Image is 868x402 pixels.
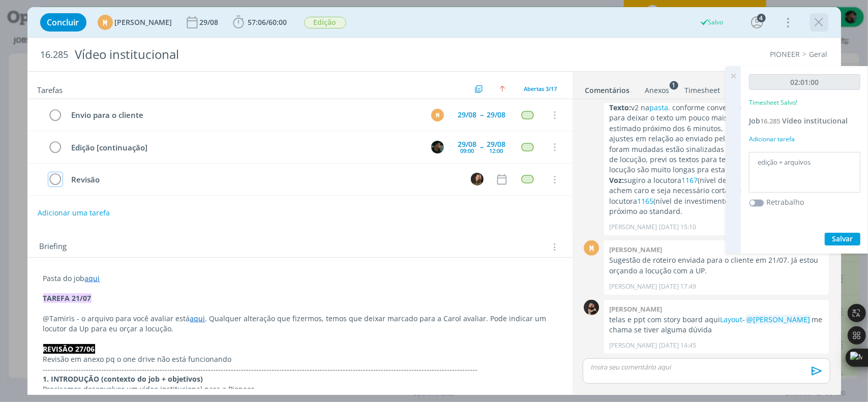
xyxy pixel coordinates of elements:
span: / [266,17,269,27]
a: 1167 [681,175,698,185]
img: K [431,141,444,153]
span: Concluir [47,18,79,26]
span: 57:06 [248,17,266,27]
strong: Voz: [609,175,624,185]
span: @[PERSON_NAME] [746,315,810,324]
p: [PERSON_NAME] [609,282,657,291]
p: @Tamiris - o arquivo para você avaliar está . Qualquer alteração que fizermos, temos que deixar m... [43,314,557,334]
div: 29/08 [487,111,506,118]
b: [PERSON_NAME] [609,245,662,254]
span: [DATE] 17:49 [659,282,696,291]
strong: TAREFA 21/07 [43,293,92,303]
button: M [430,107,445,122]
a: PIONEER [770,49,800,59]
p: [PERSON_NAME] [609,223,657,232]
p: [PERSON_NAME] [609,341,657,350]
img: J [471,173,484,185]
span: 16.285 [41,49,69,60]
span: Vídeo institucional [782,116,848,126]
div: 09:00 [461,148,474,153]
div: dialog [27,7,841,395]
span: [PERSON_NAME] [115,19,172,26]
div: Edição [continuação] [67,141,422,154]
label: Retrabalho [766,197,804,207]
div: 4 [757,14,766,22]
a: Timesheet [684,81,721,96]
a: aqui [190,314,205,323]
a: Layout [720,315,742,324]
div: Revisão [67,173,462,186]
strong: Texto: [609,103,631,112]
div: M [431,109,444,121]
p: Pasta do job [43,273,557,284]
a: 1165 [637,196,653,206]
div: 29/08 [458,111,477,118]
div: M [584,240,599,256]
span: Tarefas [38,83,63,95]
span: -- [481,111,484,118]
a: Comentários [585,81,631,96]
span: [DATE] 14:45 [659,341,696,350]
div: Envio para o cliente [67,109,422,121]
div: 29/08 [458,141,477,148]
p: v2 na . conforme conversamos, fiz alguns ajustes para deixar o texto um pouco mais curto, já que ... [609,103,824,175]
button: J [470,172,485,187]
button: 57:06/60:00 [230,14,290,30]
div: 29/08 [487,141,506,148]
div: Vídeo institucional [71,42,496,67]
a: Geral [810,49,828,59]
a: pasta [649,103,668,112]
button: 4 [749,14,765,30]
div: Anexos [645,85,670,96]
b: [PERSON_NAME] [609,304,662,314]
a: Job16.285Vídeo institucional [749,116,848,126]
div: Adicionar tarefa [749,135,860,144]
div: M [98,15,113,30]
sup: 1 [670,81,678,89]
span: Salvar [832,234,853,243]
div: Salvo [700,18,724,27]
img: D [584,300,599,315]
strong: REVISÃO 27/06 [43,344,95,354]
div: 29/08 [200,19,221,26]
button: Edição [304,16,347,29]
button: K [430,139,445,154]
span: Abertas 3/17 [524,85,557,92]
p: sugiro a locutora (nível de investimento 5). Caso achem caro e seja necessário cortar custos, sug... [609,175,824,217]
p: Sugestão de roteiro enviada para o cliente em 21/07. Já estou orçando a locução com a UP. [609,255,824,276]
button: Adicionar uma tarefa [37,204,110,222]
strong: 1. INTRODUÇÃO (contexto do job + objetivos) [43,374,203,384]
button: Concluir [40,13,86,32]
button: Salvar [825,233,860,245]
button: M[PERSON_NAME] [98,15,172,30]
p: Precisamos desenvolver um vídeo institucional para a Pioneer. [43,384,557,394]
span: 16.285 [760,116,780,126]
p: Timesheet Salvo! [749,98,797,107]
p: -------------------------------------------------------------------------------------------------... [43,364,557,375]
span: -- [481,143,484,150]
p: telas e ppt com story board aqui - me chama se tiver alguma dúvida [609,315,824,335]
span: 60:00 [269,17,287,27]
a: aqui [85,273,100,283]
span: Briefing [40,240,67,254]
span: Edição [304,17,346,28]
span: [DATE] 15:10 [659,223,696,232]
img: arrow-up.svg [499,86,505,92]
div: 12:00 [490,148,503,153]
p: Revisão em anexo pq o one drive não está funcionando [43,354,557,364]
